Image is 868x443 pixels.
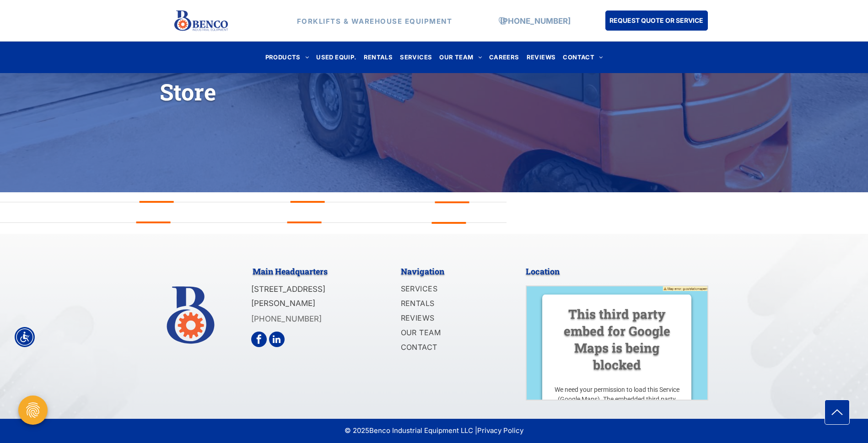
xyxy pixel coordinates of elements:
[297,16,453,25] strong: FORKLIFTS & WAREHOUSE EQUIPMENT
[160,77,216,107] span: Store
[609,12,703,29] span: REQUEST QUOTE OR SERVICE
[553,385,680,433] p: We need your permission to load this Service (Google Maps). The embedded third party Service is n...
[251,332,267,347] a: facebook
[526,266,560,277] span: Location
[436,51,485,63] a: OUR TEAM
[396,51,436,63] a: SERVICES
[559,51,606,63] a: CONTACT
[345,426,369,436] span: © 2025
[401,341,500,355] a: CONTACT
[401,282,500,297] a: SERVICES
[401,311,500,326] a: REVIEWS
[401,266,444,277] span: Navigation
[523,51,560,63] a: REVIEWS
[527,286,708,432] img: Google maps preview image
[369,426,523,435] span: Benco Industrial Equipment LLC |
[251,285,325,308] span: [STREET_ADDRESS][PERSON_NAME]
[401,326,500,341] a: OUR TEAM
[253,266,328,277] span: Main Headquarters
[360,51,397,63] a: RENTALS
[485,51,523,63] a: CAREERS
[251,314,322,323] a: [PHONE_NUMBER]
[313,51,360,63] a: USED EQUIP.
[500,16,571,25] a: [PHONE_NUMBER]
[477,426,523,435] a: Privacy Policy
[15,327,35,347] div: Accessibility Menu
[262,51,313,63] a: PRODUCTS
[553,306,680,373] h3: This third party embed for Google Maps is being blocked
[605,11,708,31] a: REQUEST QUOTE OR SERVICE
[269,332,285,347] a: linkedin
[401,297,500,311] a: RENTALS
